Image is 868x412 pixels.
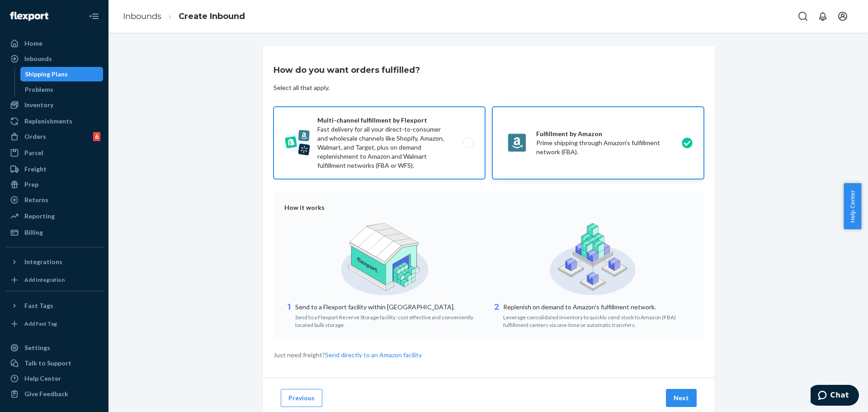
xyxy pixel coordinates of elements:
div: Give Feedback [24,389,68,398]
div: Add Integration [24,276,65,284]
button: Open notifications [814,7,832,25]
div: Reporting [24,212,55,221]
p: Send to a Flexport facility within [GEOGRAPHIC_DATA]. [295,303,485,312]
a: Add Integration [5,273,103,287]
div: Orders [24,132,46,141]
a: Problems [20,82,104,97]
a: Add Fast Tag [5,317,103,331]
button: Send directly to an Amazon facility [325,350,422,360]
button: Help Center [844,183,861,229]
a: Inbounds [123,11,161,21]
div: 2 [492,302,501,329]
img: Flexport logo [10,12,48,21]
button: Close Navigation [85,7,103,25]
div: Shipping Plans [25,70,68,79]
div: Inbounds [24,54,52,63]
button: Integrations [5,255,103,269]
div: 6 [93,132,100,141]
a: Inventory [5,98,103,112]
div: Help Center [24,374,61,383]
a: Shipping Plans [20,67,104,81]
div: Select all that apply. [274,83,330,92]
div: Add Fast Tag [24,320,57,327]
a: Help Center [5,371,103,386]
ol: breadcrumbs [116,3,252,30]
button: Previous [281,389,322,407]
div: Returns [24,195,48,204]
a: Prep [5,177,103,192]
iframe: Opens a widget where you can chat to one of our agents [811,385,859,407]
a: Inbounds [5,52,103,66]
h3: How do you want orders fulfilled? [274,64,420,76]
div: Fast Tags [24,301,53,310]
a: Create Inbound [179,11,245,21]
a: Freight [5,162,103,176]
div: Problems [25,85,53,94]
button: Open Search Box [794,7,812,25]
div: Parcel [24,148,43,157]
div: Send to a Flexport Reserve Storage facility: cost effective and conveniently located bulk storage. [295,312,485,329]
button: Talk to Support [5,356,103,370]
p: Just need freight? [274,350,422,360]
div: Settings [24,343,50,352]
button: Next [666,389,697,407]
a: Home [5,36,103,51]
a: Settings [5,341,103,355]
div: Prep [24,180,38,189]
div: Freight [24,165,47,174]
div: Integrations [24,257,62,266]
p: Replenish on demand to Amazon's fulfillment network. [503,303,693,312]
a: Billing [5,225,103,240]
a: Orders6 [5,129,103,144]
div: How it works [284,203,693,212]
div: 1 [284,302,293,329]
div: Billing [24,228,43,237]
button: Fast Tags [5,298,103,313]
div: Leverage consolidated inventory to quickly send stock to Amazon (FBA) fulfillment centers via one... [503,312,693,329]
a: Replenishments [5,114,103,128]
a: Returns [5,193,103,207]
a: Reporting [5,209,103,223]
a: Parcel [5,146,103,160]
div: Inventory [24,100,53,109]
div: Talk to Support [24,359,71,368]
button: Give Feedback [5,387,103,401]
div: Replenishments [24,117,72,126]
div: Home [24,39,42,48]
button: Open account menu [834,7,852,25]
